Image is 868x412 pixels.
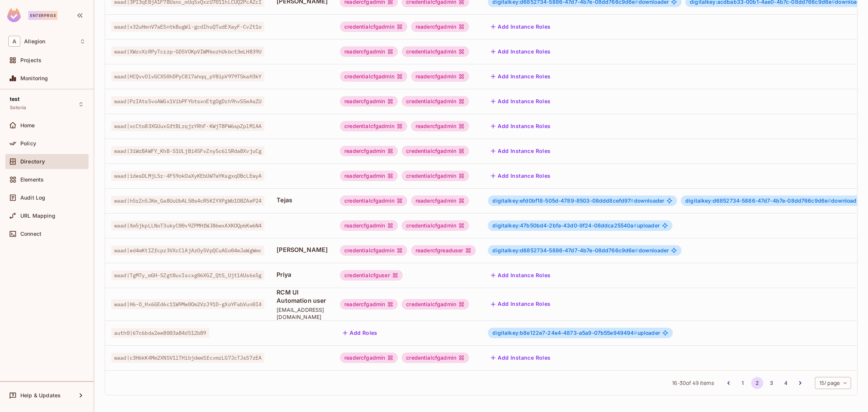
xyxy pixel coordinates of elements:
[111,171,264,181] span: waad|idesDLMjL5r-4F59okOaXyKEbUW7wYKsgxqDBcLEwyA
[111,353,264,363] span: waad|c3H6kK4Mm2XNSV1lTHibjdweSfcvmrLG7JcTJsS7zEA
[492,330,660,336] span: uploader
[111,146,264,156] span: waad|3iWrBAWFY_KhB-S1ULjBi45FvZny5c6lSRda8XvjuCg
[751,377,763,389] button: page 2
[340,352,398,363] div: readercfgadmin
[766,377,778,389] button: Go to page 3
[402,46,469,57] div: credentialcfgadmin
[402,146,469,156] div: credentialcfgadmin
[111,270,264,280] span: waad|TgM7y_mGH-SZgt8uvIscxg06XGZ_QtS_UjtlAUs6s5g
[340,71,407,82] div: credentialcfgadmin
[488,170,553,182] button: Add Instance Roles
[340,270,403,281] div: credentialcfguser
[492,198,664,204] span: downloader
[20,195,45,201] span: Audit Log
[411,21,469,32] div: readercfgadmin
[20,231,41,237] span: Connect
[815,377,851,389] div: 15 / page
[685,197,831,204] span: digitalkey:d6852734-5886-47d7-4b7e-08dd766c9d6e
[20,177,44,183] span: Elements
[488,70,553,82] button: Add Instance Roles
[340,121,407,131] div: credentialcfgadmin
[340,220,398,231] div: readercfgadmin
[402,171,469,181] div: credentialcfgadmin
[340,195,407,206] div: credentialcfgadmin
[633,222,637,229] span: #
[723,377,735,389] button: Go to previous page
[402,299,469,310] div: credentialcfgadmin
[488,298,553,310] button: Add Instance Roles
[492,247,669,253] span: downloader
[111,47,264,56] span: waad|XWrvXrRPyTcrzp-GD5VOKpVIWM6ozhUkbct3mLH839U
[635,247,638,253] span: #
[492,197,634,204] span: digitalkey:efd0bf18-505d-4789-8503-08ddd8cefd97
[488,46,553,58] button: Add Instance Roles
[721,377,807,389] nav: pagination navigation
[111,246,264,255] span: waad|ed4mKtIZfcpz3VXcClAjAzOySVpQCuAGo04mJaWgWmc
[402,220,469,231] div: credentialcfgadmin
[111,96,264,106] span: waad|PrIAts5voAWGx1VibPFYbtsxnEtgOgDrh9hvS5mAsZU
[488,21,553,33] button: Add Instance Roles
[111,299,264,309] span: waad|H6-O_Hx6GEd6c11W9Mw0Om2VzJ91D-gXoYFabVun0I4
[20,392,61,398] span: Help & Updates
[20,140,36,146] span: Policy
[411,71,469,82] div: readercfgadmin
[111,221,264,230] span: waad|Xm5jkpLLNoT3ukyC00v9ZPMHfWJ86wxAXKOQp6Kw6N4
[340,299,398,310] div: readercfgadmin
[340,21,407,32] div: credentialcfgadmin
[20,122,35,128] span: Home
[10,96,20,102] span: test
[277,288,328,305] span: RCM UI Automation user
[20,57,41,63] span: Projects
[634,330,637,336] span: #
[402,96,469,107] div: credentialcfgadmin
[492,223,659,229] span: uploader
[111,22,264,32] span: waad|x32uHmnV7aESntkBugWl-gcdIhuQTudEXayF-CvZt1o
[20,159,45,165] span: Directory
[340,171,398,181] div: readercfgadmin
[780,377,792,389] button: Go to page 4
[411,195,469,206] div: readercfgadmin
[20,75,48,81] span: Monitoring
[630,197,634,204] span: #
[685,198,862,204] span: downloader
[488,120,553,132] button: Add Instance Roles
[488,269,553,281] button: Add Instance Roles
[492,330,637,336] span: digitalkey:b8e122e7-24e4-4873-a5a9-07b55e949494
[24,38,45,44] span: Workspace: Allegion
[411,121,469,131] div: readercfgadmin
[492,247,638,253] span: digitalkey:d6852734-5886-47d7-4b7e-08dd766c9d6e
[277,246,328,254] span: [PERSON_NAME]
[28,11,58,20] div: Enterprise
[737,377,749,389] button: Go to page 1
[340,46,398,57] div: readercfgadmin
[402,352,469,363] div: credentialcfgadmin
[340,96,398,107] div: readercfgadmin
[277,306,328,320] span: [EMAIL_ADDRESS][DOMAIN_NAME]
[277,270,328,279] span: Priya
[828,197,831,204] span: #
[7,8,21,22] img: SReyMgAAAABJRU5ErkJggg==
[111,72,264,81] span: waad|HCQvvOlvGCXS0hDPyC8l7ahqq_pY8ipV979TSkaH3kY
[672,379,714,387] span: 16 - 30 of 49 items
[111,121,264,131] span: waad|xcCto83XGUuxGftBLrqjrYRhF-KWjT8PW6spZplMlAA
[277,196,328,204] span: Tejas
[20,213,55,219] span: URL Mapping
[10,105,26,111] span: Soteria
[111,328,209,338] span: auth0|67c6bda2ee8003a84d512b89
[488,145,553,157] button: Add Instance Roles
[340,327,381,339] button: Add Roles
[340,245,407,256] div: credentialcfgadmin
[340,146,398,156] div: readercfgadmin
[488,95,553,107] button: Add Instance Roles
[411,245,476,256] div: readercfgreaduser
[492,222,637,229] span: digitalkey:47b50bd4-2bfa-43d0-9f24-08ddca25540a
[488,352,553,364] button: Add Instance Roles
[111,196,264,206] span: waad|h5rZn5JKm_Ga8UuUbAL58s4cR5KIYXPgWb1O8ZAeP24
[8,36,20,47] span: A
[794,377,806,389] button: Go to next page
